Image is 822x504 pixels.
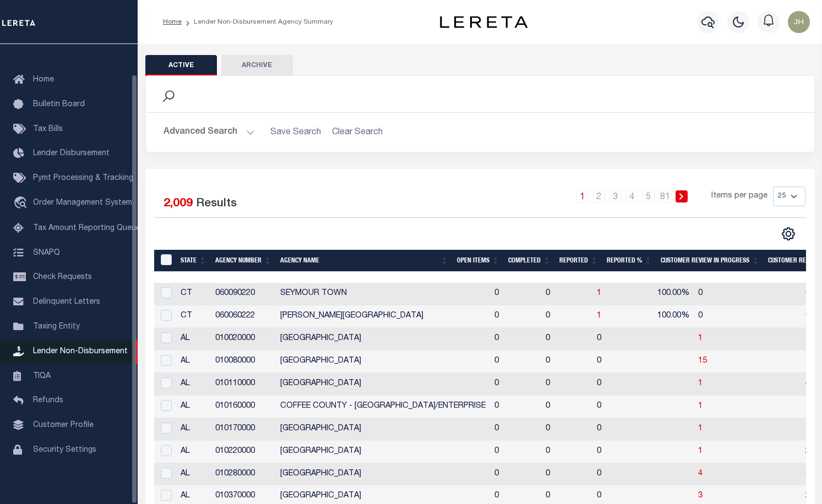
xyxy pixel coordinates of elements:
[490,463,541,486] td: 0
[211,328,276,350] td: 010020000
[276,441,490,463] td: [GEOGRAPHIC_DATA]
[33,224,140,232] span: Tax Amount Reporting Queue
[593,190,605,202] a: 2
[221,55,293,76] button: Archive
[504,250,555,272] th: Completed: activate to sort column ascending
[694,305,801,328] td: 0
[698,470,703,478] a: 4
[656,250,764,272] th: Customer Review In Progress: activate to sort column ascending
[276,373,490,396] td: [GEOGRAPHIC_DATA]
[176,418,211,441] td: AL
[597,312,601,320] a: 1
[640,283,694,305] td: 100.00%
[276,328,490,350] td: [GEOGRAPHIC_DATA]
[211,305,276,328] td: 060060222
[176,396,211,418] td: AL
[33,397,63,404] span: Refunds
[211,250,276,272] th: Agency Number: activate to sort column ascending
[541,463,592,486] td: 0
[541,396,592,418] td: 0
[659,190,671,202] a: 81
[555,250,602,272] th: Reported: activate to sort column ascending
[592,441,640,463] td: 0
[13,196,31,211] i: travel_explore
[33,323,80,331] span: Taxing Entity
[541,283,592,305] td: 0
[541,350,592,373] td: 0
[33,199,132,207] span: Order Management System
[211,441,276,463] td: 010220000
[176,441,211,463] td: AL
[592,463,640,486] td: 0
[490,373,541,396] td: 0
[33,372,51,380] span: TIQA
[33,421,94,429] span: Customer Profile
[276,350,490,373] td: [GEOGRAPHIC_DATA]
[164,122,255,143] button: Advanced Search
[698,425,703,432] a: 1
[490,350,541,373] td: 0
[576,190,589,202] a: 1
[211,418,276,441] td: 010170000
[145,55,217,76] button: Active
[176,305,211,328] td: CT
[541,441,592,463] td: 0
[33,76,54,84] span: Home
[33,125,63,133] span: Tax Bills
[592,328,640,350] td: 0
[609,190,622,202] a: 3
[711,190,767,202] span: Items per page
[640,305,694,328] td: 100.00%
[698,492,703,500] span: 3
[592,396,640,418] td: 0
[490,328,541,350] td: 0
[276,418,490,441] td: [GEOGRAPHIC_DATA]
[33,174,133,182] span: Pymt Processing & Tracking
[154,250,176,272] th: MBACode
[490,441,541,463] td: 0
[490,396,541,418] td: 0
[453,250,504,272] th: Open Items: activate to sort column ascending
[276,305,490,328] td: [PERSON_NAME][GEOGRAPHIC_DATA]
[196,195,237,213] label: Results
[698,335,703,342] a: 1
[698,380,703,387] a: 1
[788,11,810,33] img: svg+xml;base64,PHN2ZyB4bWxucz0iaHR0cDovL3d3dy53My5vcmcvMjAwMC9zdmciIHBvaW50ZXItZXZlbnRzPSJub25lIi...
[182,17,333,27] li: Lender Non-Disbursement Agency Summary
[33,249,60,256] span: SNAPQ
[33,150,110,157] span: Lender Disbursement
[176,463,211,486] td: AL
[276,283,490,305] td: SEYMOUR TOWN
[541,418,592,441] td: 0
[211,373,276,396] td: 010110000
[211,350,276,373] td: 010080000
[276,463,490,486] td: [GEOGRAPHIC_DATA]
[176,283,211,305] td: CT
[592,418,640,441] td: 0
[602,250,656,272] th: Reported %: activate to sort column ascending
[276,250,453,272] th: Agency Name: activate to sort column ascending
[176,328,211,350] td: AL
[176,350,211,373] td: AL
[211,283,276,305] td: 060090220
[33,101,85,108] span: Bulletin Board
[597,289,601,297] a: 1
[211,463,276,486] td: 010280000
[176,373,211,396] td: AL
[33,273,92,281] span: Check Requests
[626,190,638,202] a: 4
[592,373,640,396] td: 0
[698,357,707,365] a: 15
[541,373,592,396] td: 0
[592,350,640,373] td: 0
[698,447,703,455] a: 1
[33,298,100,306] span: Delinquent Letters
[440,16,528,28] img: logo-dark.svg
